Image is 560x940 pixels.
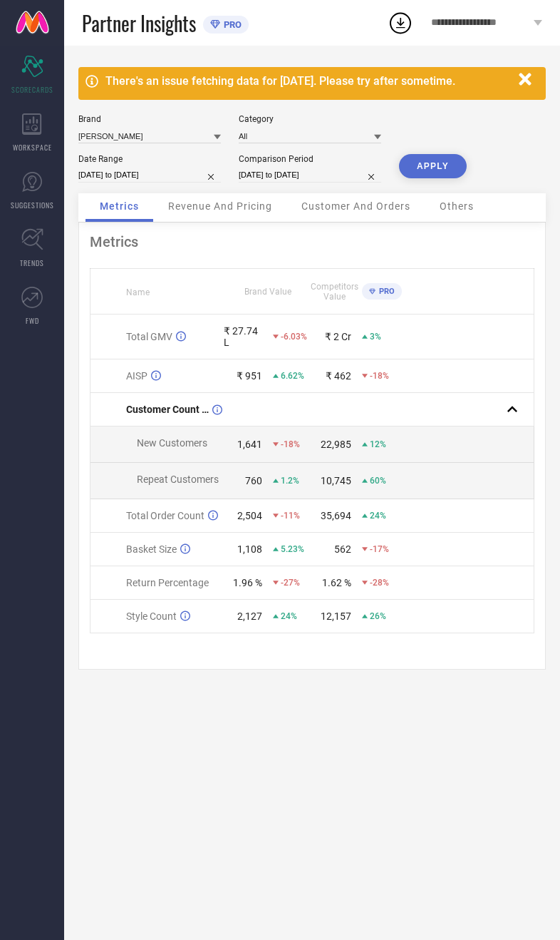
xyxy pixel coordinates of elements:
[237,543,262,555] div: 1,108
[440,200,474,212] span: Others
[321,611,351,622] div: 12,157
[26,315,39,326] span: FWD
[311,282,358,302] span: Competitors Value
[126,510,204,521] span: Total Order Count
[126,577,209,588] span: Return Percentage
[78,168,221,183] input: Select date range
[322,577,351,588] div: 1.62 %
[370,439,386,449] span: 12%
[78,114,221,124] div: Brand
[301,200,410,212] span: Customer And Orders
[126,543,177,555] span: Basket Size
[237,510,262,521] div: 2,504
[233,577,262,588] div: 1.96 %
[321,510,351,521] div: 35,694
[325,331,351,342] div: ₹ 2 Cr
[237,439,262,450] div: 1,641
[370,578,389,588] span: -28%
[244,287,291,297] span: Brand Value
[370,611,386,621] span: 26%
[239,168,381,183] input: Select comparison period
[237,611,262,622] div: 2,127
[220,19,242,30] span: PRO
[321,439,351,450] div: 22,985
[13,142,52,153] span: WORKSPACE
[399,154,467,178] button: APPLY
[11,200,54,210] span: SUGGESTIONS
[370,332,381,342] span: 3%
[105,74,512,88] div: There's an issue fetching data for [DATE]. Please try after sometime.
[11,84,53,95] span: SCORECARDS
[20,257,44,268] span: TRENDS
[224,325,262,348] div: ₹ 27.74 L
[281,332,307,342] span: -6.03%
[375,287,395,296] span: PRO
[281,544,304,554] span: 5.23%
[281,511,300,521] span: -11%
[334,543,351,555] div: 562
[137,437,207,449] span: New Customers
[281,439,300,449] span: -18%
[239,114,381,124] div: Category
[245,475,262,486] div: 760
[237,370,262,382] div: ₹ 951
[239,154,381,164] div: Comparison Period
[168,200,272,212] span: Revenue And Pricing
[137,474,219,485] span: Repeat Customers
[370,476,386,486] span: 60%
[78,154,221,164] div: Date Range
[126,611,177,622] span: Style Count
[126,370,147,382] span: AISP
[281,371,304,381] span: 6.62%
[281,578,300,588] span: -27%
[321,475,351,486] div: 10,745
[100,200,139,212] span: Metrics
[370,544,389,554] span: -17%
[126,331,172,342] span: Total GMV
[90,233,534,250] div: Metrics
[281,476,299,486] span: 1.2%
[82,9,196,38] span: Partner Insights
[388,10,413,36] div: Open download list
[126,287,150,297] span: Name
[370,371,389,381] span: -18%
[126,404,209,415] span: Customer Count (New vs Repeat)
[281,611,297,621] span: 24%
[370,511,386,521] span: 24%
[326,370,351,382] div: ₹ 462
